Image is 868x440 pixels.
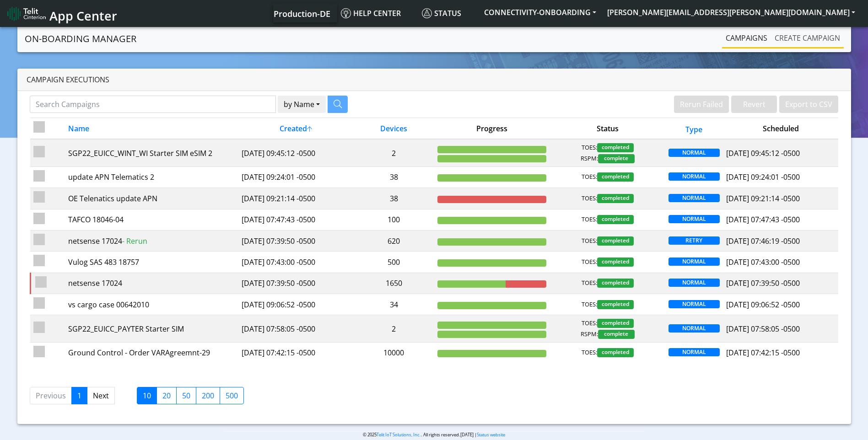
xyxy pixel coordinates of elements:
span: RSPM: [581,154,598,163]
span: NORMAL [669,258,720,266]
label: 20 [156,387,177,404]
span: TOES: [582,194,597,203]
span: NORMAL [669,172,720,181]
a: Status website [477,432,505,438]
td: [DATE] 07:47:43 -0500 [238,209,353,230]
a: On-Boarding Manager [25,30,136,48]
td: 2 [354,315,435,342]
button: Export to CSV [779,96,838,113]
a: 1 [71,387,87,404]
span: NORMAL [669,324,720,333]
td: [DATE] 07:58:05 -0500 [238,315,353,342]
span: TOES: [582,215,597,224]
label: 200 [196,387,220,404]
span: Help center [341,8,401,18]
span: [DATE] 09:45:12 -0500 [726,148,800,158]
span: [DATE] 07:43:00 -0500 [726,257,800,267]
button: by Name [278,96,326,113]
td: 10000 [354,342,435,363]
span: completed [597,236,634,246]
span: TOES: [582,143,597,152]
td: [DATE] 09:24:01 -0500 [238,166,353,188]
div: vs cargo case 00642010 [68,299,235,310]
span: TOES: [582,319,597,328]
span: TOES: [582,348,597,357]
a: Status [418,4,479,22]
span: completed [597,194,634,203]
span: complete [598,330,635,339]
span: Status [422,8,461,18]
span: NORMAL [669,348,720,356]
a: Campaigns [722,29,771,47]
p: © 2025 . All rights reserved.[DATE] | [224,431,644,438]
div: Vulog SAS 483 18757 [68,257,235,268]
th: Name [65,118,238,140]
div: OE Telenatics update APN [68,193,235,204]
span: completed [597,172,634,182]
div: TAFCO 18046-04 [68,214,235,225]
span: App Center [49,7,117,24]
input: Search Campaigns [30,96,276,113]
th: Status [550,118,665,140]
span: completed [597,348,634,357]
span: NORMAL [669,215,720,223]
td: [DATE] 09:45:12 -0500 [238,139,353,166]
span: [DATE] 09:06:52 -0500 [726,300,800,310]
span: completed [597,215,634,224]
a: Help center [337,4,418,22]
label: 500 [220,387,244,404]
span: - Rerun [122,236,147,246]
div: update APN Telematics 2 [68,172,235,182]
div: netsense 17024 [68,278,235,289]
a: Telit IoT Solutions, Inc. [377,432,421,438]
span: completed [597,319,634,328]
span: [DATE] 09:21:14 -0500 [726,193,800,204]
th: Created [238,118,353,140]
span: completed [597,279,634,288]
span: [DATE] 07:58:05 -0500 [726,324,800,334]
span: Production-DE [274,8,330,19]
img: knowledge.svg [341,8,351,18]
span: TOES: [582,172,597,182]
th: Devices [354,118,435,140]
button: Rerun Failed [674,96,729,113]
td: [DATE] 07:43:00 -0500 [238,252,353,273]
div: netsense 17024 [68,236,235,247]
span: TOES: [582,236,597,246]
span: [DATE] 09:24:01 -0500 [726,172,800,182]
button: CONNECTIVITY-ONBOARDING [479,4,602,21]
span: NORMAL [669,279,720,287]
span: NORMAL [669,194,720,202]
td: 38 [354,188,435,209]
label: 50 [176,387,196,404]
td: [DATE] 07:39:50 -0500 [238,273,353,294]
div: Ground Control - Order VARAgreemnt-29 [68,347,235,358]
button: Revert [731,96,777,113]
th: Progress [434,118,550,140]
span: completed [597,258,634,267]
a: Your current platform instance [273,4,330,22]
img: logo-telit-cinterion-gw-new.png [7,6,46,21]
span: [DATE] 07:42:15 -0500 [726,348,800,358]
td: [DATE] 09:06:52 -0500 [238,294,353,315]
span: completed [597,143,634,152]
span: completed [597,300,634,309]
td: 100 [354,209,435,230]
td: 38 [354,166,435,188]
div: Campaign Executions [17,69,851,91]
span: complete [598,154,635,163]
td: 2 [354,139,435,166]
td: 1650 [354,273,435,294]
span: RETRY [669,236,720,245]
span: [DATE] 07:47:43 -0500 [726,215,800,225]
span: TOES: [582,258,597,267]
span: NORMAL [669,300,720,308]
a: Create campaign [771,29,844,47]
span: RSPM: [581,330,598,339]
span: [DATE] 07:39:50 -0500 [726,278,800,288]
td: 620 [354,230,435,251]
td: 500 [354,252,435,273]
button: [PERSON_NAME][EMAIL_ADDRESS][PERSON_NAME][DOMAIN_NAME] [602,4,861,21]
div: SGP22_EUICC_WINT_WI Starter SIM eSIM 2 [68,148,235,159]
label: 10 [137,387,157,404]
